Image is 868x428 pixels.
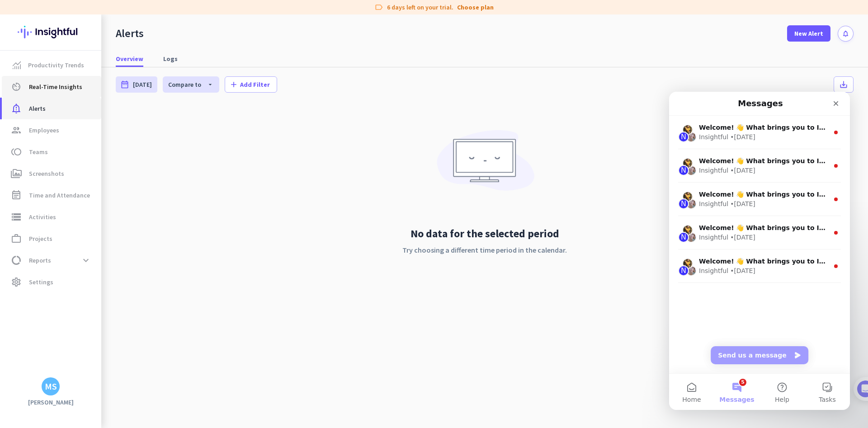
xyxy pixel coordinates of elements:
span: Screenshots [29,168,64,179]
i: label [374,3,383,12]
span: [DATE] [133,80,152,89]
i: toll [11,146,22,157]
div: MS [45,382,57,391]
i: event_note [11,190,22,201]
span: Messages [50,305,85,311]
div: Insightful [30,108,59,117]
h2: No data for the selected period [402,226,567,241]
div: • [DATE] [61,174,86,184]
img: Insightful logo [18,14,84,50]
img: menu-item [13,61,21,69]
a: data_usageReportsexpand_more [2,249,101,271]
span: Settings [29,277,53,287]
img: Sanja avatar [17,174,28,184]
div: N [9,73,20,84]
div: Insightful [30,41,59,50]
iframe: Intercom live chat [669,92,850,410]
div: N [9,140,20,151]
a: notification_importantAlerts [2,98,101,119]
span: Activities [29,212,56,222]
a: work_outlineProjects [2,228,101,249]
img: Luka avatar [13,166,24,177]
a: Choose plan [457,3,494,12]
span: Compare to [168,80,201,89]
button: Send us a message [42,254,139,273]
i: av_timer [11,81,22,92]
button: addAdd Filter [225,76,277,93]
span: Help [106,305,120,311]
i: group [11,125,22,136]
div: N [9,174,20,184]
p: Try choosing a different time period in the calendar. [402,245,567,255]
span: Logs [163,54,178,63]
button: expand_more [78,252,94,268]
a: storageActivities [2,206,101,228]
img: Luka avatar [13,99,24,110]
span: Welcome! 👋 What brings you to Insightful [DATE]? [30,166,212,173]
span: Teams [29,146,48,157]
span: Reports [29,255,51,266]
span: Welcome! 👋 What brings you to Insightful [DATE]? [30,99,212,106]
span: New Alert [794,29,823,38]
span: Add Filter [240,80,270,89]
i: add [229,80,238,89]
div: • [DATE] [61,108,86,117]
div: • [DATE] [61,141,86,151]
div: • [DATE] [61,74,86,84]
span: Productivity Trends [28,60,84,71]
span: Projects [29,233,52,244]
i: settings [11,277,22,287]
i: data_usage [11,255,22,266]
a: settingsSettings [2,271,101,293]
i: storage [11,212,22,222]
a: av_timerReal-Time Insights [2,76,101,98]
button: Help [90,282,136,318]
i: save_alt [839,80,848,89]
span: Real-Time Insights [29,81,82,92]
i: notification_important [11,103,22,114]
i: perm_media [11,168,22,179]
i: work_outline [11,233,22,244]
div: Insightful [30,74,59,84]
img: Luka avatar [13,66,24,77]
img: Sanja avatar [17,73,28,84]
a: menu-itemProductivity Trends [2,54,101,76]
div: • [DATE] [61,41,86,50]
span: Welcome! 👋 What brings you to Insightful [DATE]? [30,132,212,140]
div: N [9,107,20,118]
a: perm_mediaScreenshots [2,163,101,184]
div: Insightful [30,141,59,151]
span: Time and Attendance [29,190,90,201]
span: Welcome! 👋 What brings you to Insightful [DATE]? [30,32,212,39]
span: Home [13,305,32,311]
span: Overview [116,54,143,63]
i: notifications [842,30,849,38]
button: save_alt [834,76,854,93]
img: Luka avatar [13,133,24,144]
span: Tasks [150,305,167,311]
span: Alerts [29,103,46,114]
button: New Alert [787,25,830,42]
a: tollTeams [2,141,101,163]
button: Messages [45,282,90,318]
span: Welcome! 👋 What brings you to Insightful [DATE]? [30,66,212,73]
div: Alerts [116,27,144,40]
img: Sanja avatar [17,107,28,118]
a: event_noteTime and Attendance [2,184,101,206]
a: groupEmployees [2,119,101,141]
img: Sanja avatar [17,140,28,151]
span: Employees [29,125,59,136]
div: Insightful [30,174,59,184]
i: arrow_drop_down [201,81,214,88]
button: Tasks [136,282,181,318]
i: date_range [120,80,129,89]
img: No data [433,123,537,204]
button: notifications [838,26,854,42]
